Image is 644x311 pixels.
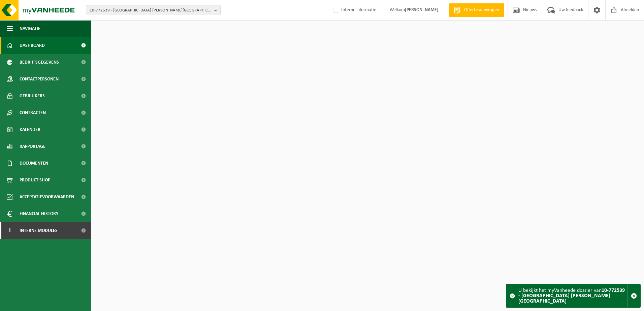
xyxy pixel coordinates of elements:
span: Gebruikers [20,88,45,104]
div: U bekijkt het myVanheede dossier van [518,284,627,307]
span: 10-772539 - [GEOGRAPHIC_DATA] [PERSON_NAME][GEOGRAPHIC_DATA] [90,5,212,15]
span: Documenten [20,155,48,172]
span: Acceptatievoorwaarden [20,188,74,205]
span: Contracten [20,104,46,121]
strong: 10-772539 - [GEOGRAPHIC_DATA] [PERSON_NAME][GEOGRAPHIC_DATA] [518,288,625,304]
span: Bedrijfsgegevens [20,54,59,71]
span: Product Shop [20,172,50,188]
span: Dashboard [20,37,45,54]
label: Interne informatie [332,5,376,15]
span: Interne modules [20,222,58,239]
span: Rapportage [20,138,45,155]
span: Kalender [20,121,40,138]
span: Financial History [20,205,58,222]
span: I [7,222,13,239]
span: Contactpersonen [20,71,59,88]
span: Offerte aanvragen [462,7,501,13]
a: Offerte aanvragen [449,3,504,17]
span: Navigatie [20,20,40,37]
button: 10-772539 - [GEOGRAPHIC_DATA] [PERSON_NAME][GEOGRAPHIC_DATA] [86,5,221,15]
strong: [PERSON_NAME] [405,7,439,12]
